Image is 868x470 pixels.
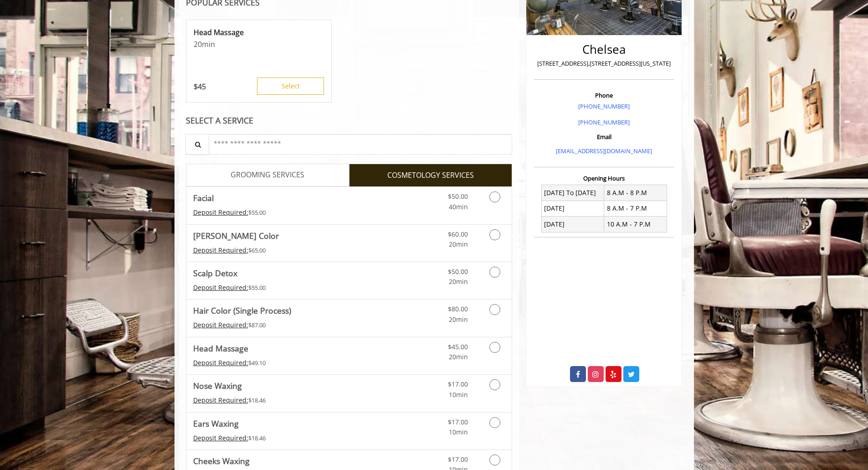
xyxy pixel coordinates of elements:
span: $17.00 [448,380,468,388]
b: Hair Color (Single Process) [193,304,291,317]
b: Facial [193,191,214,204]
td: 10 A.M - 7 P.M [604,217,667,232]
h2: Chelsea [536,43,672,56]
div: $55.00 [193,207,376,217]
b: Cheeks Waxing [193,455,250,467]
span: $45.00 [448,342,468,351]
p: 45 [194,82,206,92]
span: This service needs some Advance to be paid before we block your appointment [193,283,248,292]
b: Head Massage [193,342,248,355]
span: 10min [449,390,468,399]
b: [PERSON_NAME] Color [193,229,279,242]
span: $50.00 [448,192,468,201]
a: [PHONE_NUMBER] [578,102,630,110]
div: $49.10 [193,358,376,368]
p: Head Massage [194,27,324,37]
div: SELECT A SERVICE [186,116,513,125]
button: Service Search [185,134,209,155]
span: GROOMING SERVICES [231,169,304,181]
button: Select [257,77,324,95]
span: This service needs some Advance to be paid before we block your appointment [193,208,248,217]
span: This service needs some Advance to be paid before we block your appointment [193,246,248,254]
span: This service needs some Advance to be paid before we block your appointment [193,320,248,329]
b: Scalp Detox [193,267,237,279]
span: 20min [449,277,468,286]
a: [EMAIL_ADDRESS][DOMAIN_NAME] [556,147,652,155]
td: [DATE] [541,217,604,232]
h3: Email [536,134,672,140]
div: $55.00 [193,283,376,293]
span: $60.00 [448,230,468,238]
b: Ears Waxing [193,417,239,430]
span: 10min [449,428,468,436]
span: COSMETOLOGY SERVICES [387,170,474,181]
span: This service needs some Advance to be paid before we block your appointment [193,434,248,442]
div: $18.46 [193,433,376,443]
p: [STREET_ADDRESS],[STREET_ADDRESS][US_STATE] [536,59,672,68]
span: 20min [449,240,468,248]
div: $65.00 [193,245,376,255]
span: $50.00 [448,267,468,276]
span: This service needs some Advance to be paid before we block your appointment [193,396,248,404]
span: This service needs some Advance to be paid before we block your appointment [193,358,248,367]
span: $17.00 [448,455,468,464]
h3: Opening Hours [534,175,674,181]
td: 8 A.M - 7 P.M [604,201,667,216]
div: $87.00 [193,320,376,330]
h3: Phone [536,92,672,98]
span: $ [194,82,198,92]
span: 20min [449,315,468,324]
a: [PHONE_NUMBER] [578,118,630,126]
td: [DATE] To [DATE] [541,185,604,201]
span: 40min [449,202,468,211]
td: [DATE] [541,201,604,216]
span: $17.00 [448,418,468,426]
td: 8 A.M - 8 P.M [604,185,667,201]
b: Nose Waxing [193,379,242,392]
span: $80.00 [448,305,468,313]
p: 20 [194,39,324,49]
div: $18.46 [193,395,376,405]
span: 20min [449,352,468,361]
span: min [202,39,215,49]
